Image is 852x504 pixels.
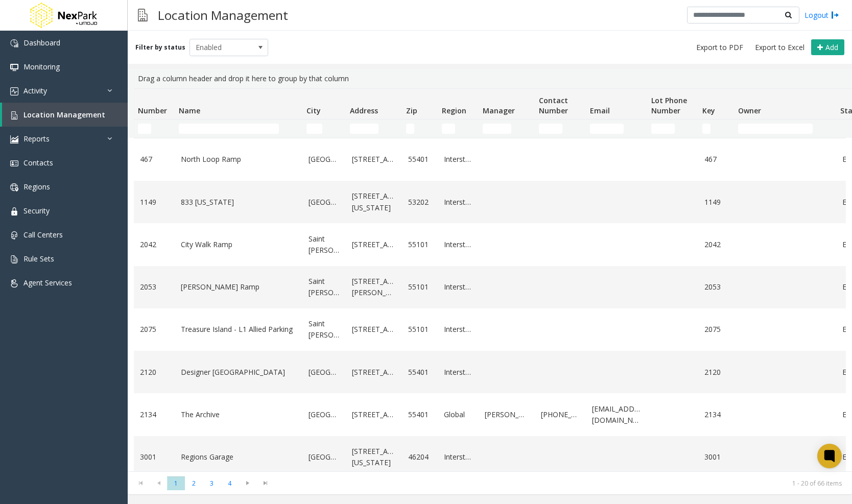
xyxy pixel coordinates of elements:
[352,276,396,299] a: [STREET_ADDRESS][PERSON_NAME]
[23,110,105,119] span: Location Management
[704,451,728,463] a: 3001
[539,124,562,134] input: Contact Number Filter
[704,154,728,165] a: 467
[704,409,728,420] a: 2134
[309,197,340,208] a: [GEOGRAPHIC_DATA]
[10,279,18,287] img: 'icon'
[408,154,432,165] a: 55401
[698,119,734,138] td: Key Filter
[181,367,296,378] a: Designer [GEOGRAPHIC_DATA]
[138,124,151,134] input: Number Filter
[153,3,293,28] h3: Location Management
[704,367,728,378] a: 2120
[408,367,432,378] a: 55401
[221,476,239,490] span: Page 4
[647,119,698,138] td: Lot Phone Number Filter
[140,367,169,378] a: 2120
[408,324,432,335] a: 55101
[751,40,809,55] button: Export to Excel
[483,124,511,134] input: Manager Filter
[10,63,18,71] img: 'icon'
[23,86,47,95] span: Activity
[444,367,472,378] a: Interstate
[352,409,396,420] a: [STREET_ADDRESS]
[23,278,72,287] span: Agent Services
[402,119,438,138] td: Zip Filter
[258,479,272,487] span: Go to the last page
[23,206,50,215] span: Security
[10,231,18,239] img: 'icon'
[179,106,200,115] span: Name
[831,10,839,20] img: logout
[309,451,340,463] a: [GEOGRAPHIC_DATA]
[352,367,396,378] a: [STREET_ADDRESS]
[10,87,18,95] img: 'icon'
[825,42,838,52] span: Add
[442,124,455,134] input: Region Filter
[804,10,839,20] a: Logout
[704,197,728,208] a: 1149
[280,479,842,488] kendo-pager-info: 1 - 20 of 66 items
[23,158,53,167] span: Contacts
[203,476,221,490] span: Page 3
[241,479,254,487] span: Go to the next page
[352,154,396,165] a: [STREET_ADDRESS]
[23,254,54,263] span: Rule Sets
[651,95,687,115] span: Lot Phone Number
[239,476,256,490] span: Go to the next page
[306,106,321,115] span: City
[2,103,128,127] a: Location Management
[811,39,844,56] button: Add
[704,324,728,335] a: 2075
[444,451,472,463] a: Interstate
[408,451,432,463] a: 46204
[181,197,296,208] a: 833 [US_STATE]
[704,281,728,293] a: 2053
[442,106,466,115] span: Region
[738,124,813,134] input: Owner Filter
[590,106,610,115] span: Email
[179,124,279,134] input: Name Filter
[140,154,169,165] a: 467
[134,119,175,138] td: Number Filter
[406,124,414,134] input: Zip Filter
[408,281,432,293] a: 55101
[346,119,402,138] td: Address Filter
[479,119,535,138] td: Manager Filter
[23,182,50,191] span: Regions
[134,69,846,88] div: Drag a column header and drop it here to group by that column
[651,124,675,134] input: Lot Phone Number Filter
[306,124,322,134] input: City Filter
[352,324,396,335] a: [STREET_ADDRESS]
[10,111,18,119] img: 'icon'
[535,119,586,138] td: Contact Number Filter
[175,119,302,138] td: Name Filter
[140,239,169,250] a: 2042
[539,95,568,115] span: Contact Number
[692,40,747,55] button: Export to PDF
[10,39,18,47] img: 'icon'
[140,409,169,420] a: 2134
[406,106,417,115] span: Zip
[167,476,185,490] span: Page 1
[140,451,169,463] a: 3001
[23,230,63,239] span: Call Centers
[23,38,60,47] span: Dashboard
[138,3,148,28] img: pageIcon
[352,446,396,469] a: [STREET_ADDRESS][US_STATE]
[190,39,252,56] span: Enabled
[444,197,472,208] a: Interstate
[408,409,432,420] a: 55401
[309,409,340,420] a: [GEOGRAPHIC_DATA]
[696,42,743,53] span: Export to PDF
[352,190,396,213] a: [STREET_ADDRESS][US_STATE]
[444,154,472,165] a: Interstate
[702,106,715,115] span: Key
[438,119,479,138] td: Region Filter
[444,281,472,293] a: Interstate
[128,88,852,471] div: Data table
[23,62,60,71] span: Monitoring
[181,239,296,250] a: City Walk Ramp
[135,43,185,52] label: Filter by status
[738,106,761,115] span: Owner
